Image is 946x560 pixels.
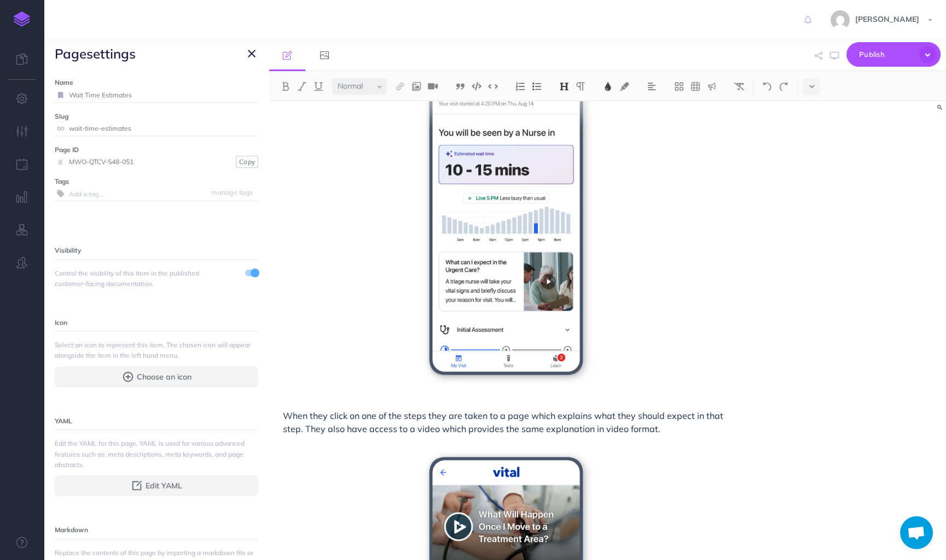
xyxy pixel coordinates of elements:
[281,82,291,91] img: Bold button
[411,82,421,91] img: Add image button
[428,82,438,91] img: Add video button
[297,82,307,91] img: Italic button
[55,111,258,121] label: Slug
[647,82,657,91] img: Alignment dropdown menu button
[900,516,933,549] a: Open chat
[55,366,258,387] button: Choose an icon
[55,475,258,496] button: Edit YAML
[206,186,258,199] button: manage tags
[831,10,850,30] img: 5da3de2ef7f569c4e7af1a906648a0de.jpg
[69,186,258,201] input: Add a tag...
[55,438,258,470] span: Edit the YAML for this page. YAML is used for various advanced features such as; meta description...
[455,82,465,91] img: Blockquote button
[707,82,717,91] img: Callout dropdown menu button
[55,417,72,425] small: YAML
[55,526,88,534] small: Markdown
[55,246,81,254] small: Visibility
[734,82,744,91] img: Clear styles button
[314,82,323,91] img: Underline button
[55,159,66,165] i: #
[69,121,258,136] input: page-name
[846,42,941,67] button: Publish
[690,82,700,91] img: Create table button
[55,45,86,62] span: page
[532,82,542,91] img: Unordered list button
[417,30,595,387] img: desktop-portrait-light-version-3-urgent-care-initial-assessment.png
[283,410,726,434] span: When they click on one of the steps they are taken to a page which explains what they should expe...
[14,11,30,27] img: logo-mark.svg
[55,46,136,61] h3: settings
[55,318,67,326] small: Icon
[146,480,182,492] span: Edit YAML
[603,82,613,91] img: Text color button
[55,340,258,360] span: Select an icon to represent this item. The chosen icon will appear alongside the item in the left...
[55,77,258,87] label: Name
[488,82,498,90] img: Inline code button
[55,176,258,186] label: Tags
[850,14,925,24] span: [PERSON_NAME]
[137,371,191,383] span: Choose an icon
[55,144,258,155] label: Page ID
[762,82,772,91] img: Undo
[55,268,207,289] span: Control the visibility of this item in the published customer-facing documentation.
[472,82,481,90] img: Code block button
[236,156,258,168] button: Copy
[515,82,525,91] img: Ordered list button
[559,82,569,91] img: Headings dropdown button
[395,82,405,91] img: Link button
[779,82,788,91] img: Redo
[619,82,629,91] img: Text background color button
[576,82,585,91] img: Paragraph button
[69,88,258,102] input: Page name
[859,46,914,63] span: Publish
